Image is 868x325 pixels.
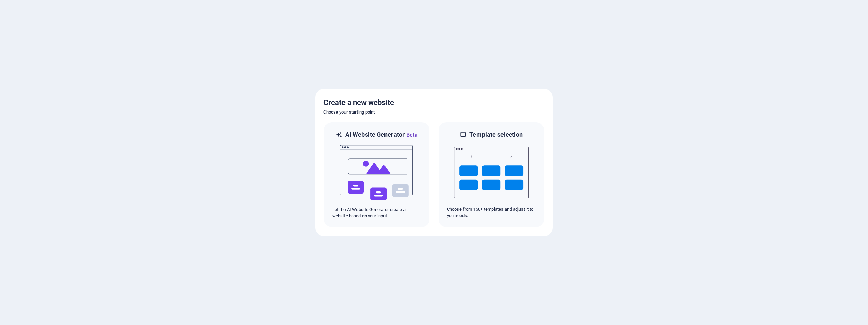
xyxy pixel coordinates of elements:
h5: Create a new website [323,97,545,108]
p: Let the AI Website Generator create a website based on your input. [332,207,421,219]
h6: Choose your starting point [323,108,545,116]
img: ai [339,139,414,207]
h6: Template selection [469,130,522,139]
div: Template selectionChoose from 150+ templates and adjust it to you needs. [438,122,545,228]
p: Choose from 150+ templates and adjust it to you needs. [447,206,536,219]
h6: AI Website Generator [345,130,417,139]
span: Beta [405,131,418,138]
div: AI Website GeneratorBetaaiLet the AI Website Generator create a website based on your input. [323,122,430,228]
